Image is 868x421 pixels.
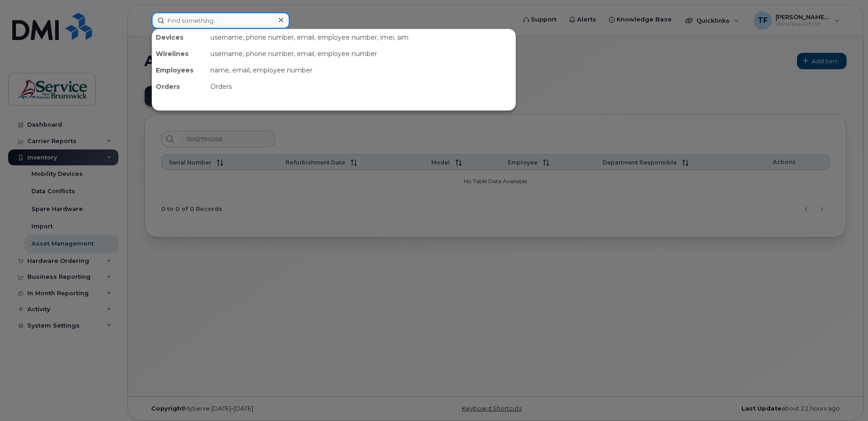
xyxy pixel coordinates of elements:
[152,78,207,95] div: Orders
[152,46,207,62] div: Wirelines
[207,46,516,62] div: username, phone number, email, employee number
[152,29,207,46] div: Devices
[207,78,516,95] div: Orders
[207,29,516,46] div: username, phone number, email, employee number, imei, sim
[207,62,516,78] div: name, email, employee number
[152,62,207,78] div: Employees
